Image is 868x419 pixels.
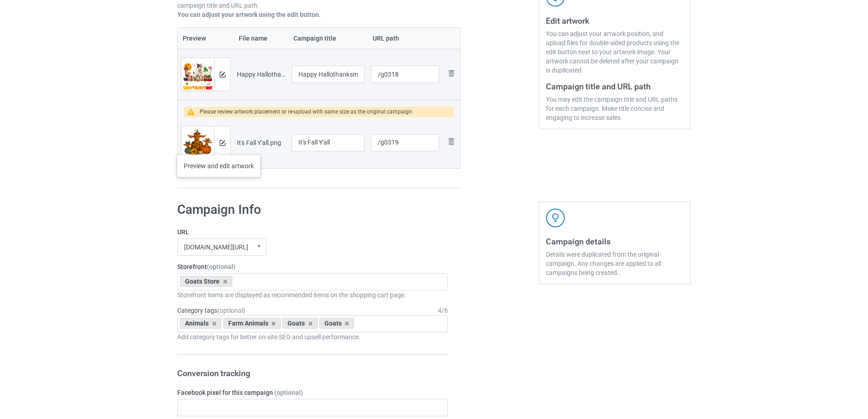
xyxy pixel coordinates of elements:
div: Goats [282,318,318,329]
div: You may edit the campaign title and URL paths for each campaign. Make title concise and engaging ... [546,95,684,122]
div: You can adjust your artwork position, and upload files for double-sided products using the edit b... [546,29,684,75]
div: It's Fall Y'all.png [237,138,285,147]
span: (optional) [217,307,245,314]
div: Details were duplicated from the original campaign. Any changes are applied to all campaigns bein... [546,250,684,277]
div: Storefront items are displayed as recommended items on the shopping cart page. [177,290,448,300]
label: Category tags [177,306,245,315]
div: Preview and edit artwork [177,155,261,177]
span: (optional) [207,263,236,270]
h3: Campaign details [546,236,684,247]
img: svg+xml;base64,PD94bWwgdmVyc2lvbj0iMS4wIiBlbmNvZGluZz0iVVRGLTgiPz4KPHN2ZyB3aWR0aD0iNDJweCIgaGVpZ2... [546,208,565,228]
img: warning [187,109,200,115]
div: Animals [180,318,221,329]
label: Facebook pixel for this campaign [177,388,448,397]
th: File name [234,28,288,49]
h1: Campaign Info [177,202,448,218]
div: Farm Animals [223,318,281,329]
span: (optional) [274,389,303,396]
b: You can adjust your artwork using the edit button. [177,11,321,18]
div: 4 / 6 [438,306,448,315]
div: Add category tags for better on-site SEO and upsell performance. [177,332,448,341]
label: Storefront [177,262,448,271]
h3: Conversion tracking [177,368,448,378]
div: Happy Hallothanksmas.png [237,70,285,79]
th: Campaign title [288,28,368,49]
label: URL [177,228,448,237]
img: svg+xml;base64,PD94bWwgdmVyc2lvbj0iMS4wIiBlbmNvZGluZz0iVVRGLTgiPz4KPHN2ZyB3aWR0aD0iMjhweCIgaGVpZ2... [446,68,457,79]
img: svg+xml;base64,PD94bWwgdmVyc2lvbj0iMS4wIiBlbmNvZGluZz0iVVRGLTgiPz4KPHN2ZyB3aWR0aD0iMTRweCIgaGVpZ2... [220,72,226,78]
img: svg+xml;base64,PD94bWwgdmVyc2lvbj0iMS4wIiBlbmNvZGluZz0iVVRGLTgiPz4KPHN2ZyB3aWR0aD0iMjhweCIgaGVpZ2... [446,136,457,147]
h3: Edit artwork [546,16,684,26]
th: URL path [368,28,442,49]
div: Goats [319,318,354,329]
th: Preview [178,28,234,49]
h3: Campaign title and URL path [546,81,684,92]
div: Please review artwork placement or re-upload with same size as the original campaign. [200,107,413,117]
img: svg+xml;base64,PD94bWwgdmVyc2lvbj0iMS4wIiBlbmNvZGluZz0iVVRGLTgiPz4KPHN2ZyB3aWR0aD0iMTRweCIgaGVpZ2... [220,140,226,146]
img: original.png [181,58,214,97]
div: Goats Store [180,276,232,287]
div: [DOMAIN_NAME][URL] [184,244,248,250]
img: original.png [181,126,214,166]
